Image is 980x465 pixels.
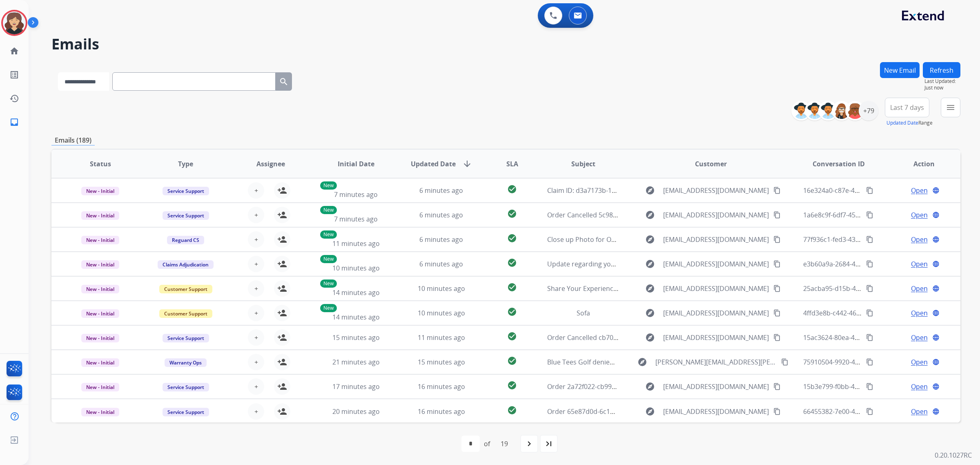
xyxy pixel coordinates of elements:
[248,256,264,272] button: +
[547,186,704,195] span: Claim ID: d3a7173b-10b8-48d1-99b5-d1e0317ec30e
[484,439,490,449] div: of
[163,187,209,195] span: Service Support
[645,210,655,220] mat-icon: explore
[254,284,258,293] span: +
[494,436,514,452] div: 19
[418,333,465,342] span: 11 minutes ago
[645,284,655,293] mat-icon: explore
[159,285,212,293] span: Customer Support
[932,334,940,341] mat-icon: language
[645,407,655,416] mat-icon: explore
[866,285,873,292] mat-icon: content_copy
[332,313,380,322] span: 14 minutes ago
[320,279,337,288] p: New
[332,407,380,416] span: 20 minutes ago
[803,259,928,268] span: e3b60a9a-2684-4d8d-830f-a97c24169ec8
[163,408,209,416] span: Service Support
[935,450,972,460] p: 0.20.1027RC
[277,382,287,391] mat-icon: person_add
[81,358,119,367] span: New - Initial
[254,186,258,195] span: +
[645,186,655,195] mat-icon: explore
[911,382,928,391] span: Open
[158,260,214,269] span: Claims Adjudication
[911,259,928,269] span: Open
[334,190,378,199] span: 7 minutes ago
[932,260,940,268] mat-icon: language
[334,215,378,224] span: 7 minutes ago
[547,407,691,416] span: Order 65e87d0d-6c19-4c0f-84cd-de3d77b11afd
[163,383,209,391] span: Service Support
[248,354,264,370] button: +
[277,186,287,195] mat-icon: person_add
[277,259,287,269] mat-icon: person_add
[866,383,873,390] mat-icon: content_copy
[866,408,873,415] mat-icon: content_copy
[571,159,595,169] span: Subject
[866,334,873,341] mat-icon: content_copy
[773,187,781,194] mat-icon: content_copy
[163,211,209,220] span: Service Support
[911,186,928,195] span: Open
[254,259,258,269] span: +
[645,333,655,342] mat-icon: explore
[81,334,119,342] span: New - Initial
[803,309,925,317] span: 4ffd3e8b-c442-4651-a875-18c1d9aef533
[803,382,925,391] span: 15b3e799-f0bb-4fd0-a8c6-53eb4fab98cc
[866,211,873,219] mat-icon: content_copy
[277,235,287,244] mat-icon: person_add
[645,382,655,391] mat-icon: explore
[773,309,781,317] mat-icon: content_copy
[932,236,940,243] mat-icon: language
[911,333,928,342] span: Open
[803,284,930,293] span: 25acba95-d15b-49c9-9a66-2a41525ab05b
[332,333,380,342] span: 15 minutes ago
[332,358,380,367] span: 21 minutes ago
[419,210,463,219] span: 6 minutes ago
[81,236,119,244] span: New - Initial
[254,382,258,391] span: +
[695,159,727,169] span: Customer
[544,439,554,449] mat-icon: last_page
[773,236,781,243] mat-icon: content_copy
[803,358,931,367] span: 75910504-9920-4d5b-9e5b-30bd8bc932e2
[866,358,873,366] mat-icon: content_copy
[773,285,781,292] mat-icon: content_copy
[803,333,926,342] span: 15ac3624-80ea-46c9-8136-65bfa3c39cae
[254,210,258,220] span: +
[663,259,769,269] span: [EMAIL_ADDRESS][DOMAIN_NAME]
[418,382,465,391] span: 16 minutes ago
[923,62,960,78] button: Refresh
[506,159,518,169] span: SLA
[332,288,380,297] span: 14 minutes ago
[90,159,111,169] span: Status
[911,407,928,416] span: Open
[254,235,258,244] span: +
[524,439,534,449] mat-icon: navigate_next
[248,231,264,248] button: +
[507,307,517,317] mat-icon: check_circle
[645,235,655,244] mat-icon: explore
[507,282,517,292] mat-icon: check_circle
[911,357,928,367] span: Open
[924,85,960,91] span: Just now
[81,285,119,293] span: New - Initial
[547,235,634,244] span: Close up Photo for Ottoman
[507,233,517,243] mat-icon: check_circle
[419,259,463,268] span: 6 minutes ago
[320,304,337,312] p: New
[866,187,873,194] mat-icon: content_copy
[911,235,928,244] span: Open
[547,358,632,367] span: Blue Tees Golf denied claim
[81,309,119,318] span: New - Initial
[419,186,463,195] span: 6 minutes ago
[803,235,923,244] span: 77f936c1-fed3-433e-a74a-3f2d088ea8f9
[663,186,769,195] span: [EMAIL_ADDRESS][DOMAIN_NAME]
[932,285,940,292] mat-icon: language
[911,210,928,220] span: Open
[507,258,517,268] mat-icon: check_circle
[507,331,517,341] mat-icon: check_circle
[332,239,380,248] span: 11 minutes ago
[254,308,258,318] span: +
[890,106,924,109] span: Last 7 days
